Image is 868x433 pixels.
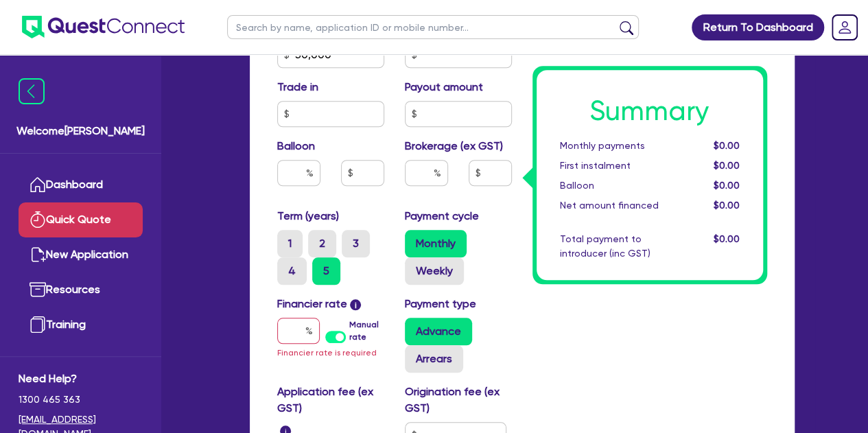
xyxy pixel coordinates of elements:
[30,316,46,333] img: training
[19,371,143,387] span: Need Help?
[277,230,303,257] label: 1
[405,208,479,224] label: Payment cycle
[713,140,739,151] span: $0.00
[19,237,143,272] a: New Application
[405,138,503,154] label: Brokerage (ex GST)
[405,318,472,345] label: Advance
[277,79,318,95] label: Trade in
[277,208,339,224] label: Term (years)
[405,345,463,373] label: Arrears
[277,296,362,312] label: Financier rate
[827,10,863,45] a: Dropdown toggle
[277,138,315,154] label: Balloon
[277,257,307,285] label: 4
[308,230,336,257] label: 2
[30,211,46,228] img: quick-quote
[713,233,739,244] span: $0.00
[550,178,683,193] div: Balloon
[30,281,46,298] img: resources
[405,257,464,285] label: Weekly
[560,95,740,128] h1: Summary
[227,15,639,39] input: Search by name, application ID or mobile number...
[405,296,476,312] label: Payment type
[713,180,739,191] span: $0.00
[713,160,739,171] span: $0.00
[405,230,467,257] label: Monthly
[19,307,143,342] a: Training
[19,202,143,237] a: Quick Quote
[19,272,143,307] a: Resources
[713,200,739,211] span: $0.00
[19,78,45,104] img: icon-menu-close
[350,299,361,310] span: i
[692,14,824,40] a: Return To Dashboard
[349,318,384,343] label: Manual rate
[30,246,46,263] img: new-application
[550,198,683,213] div: Net amount financed
[550,232,683,261] div: Total payment to introducer (inc GST)
[19,393,143,407] span: 1300 465 363
[16,123,145,139] span: Welcome [PERSON_NAME]
[312,257,340,285] label: 5
[277,384,384,417] label: Application fee (ex GST)
[405,79,483,95] label: Payout amount
[22,16,185,38] img: quest-connect-logo-blue
[342,230,370,257] label: 3
[405,384,512,417] label: Origination fee (ex GST)
[19,167,143,202] a: Dashboard
[550,159,683,173] div: First instalment
[277,348,377,358] span: Financier rate is required
[550,139,683,153] div: Monthly payments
